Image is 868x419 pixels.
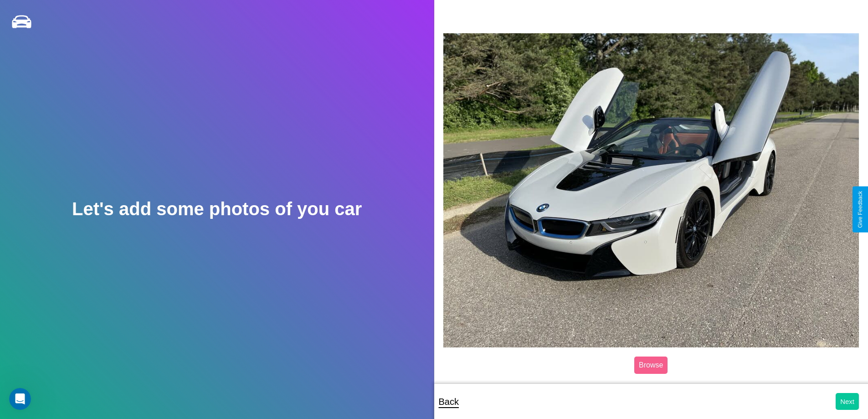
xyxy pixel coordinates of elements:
img: posted [443,33,859,347]
p: Back [439,393,459,410]
button: Next [836,393,859,410]
div: Give Feedback [857,191,863,228]
h2: Let's add some photos of you car [72,199,362,219]
label: Browse [634,357,668,374]
iframe: Intercom live chat [9,388,31,410]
